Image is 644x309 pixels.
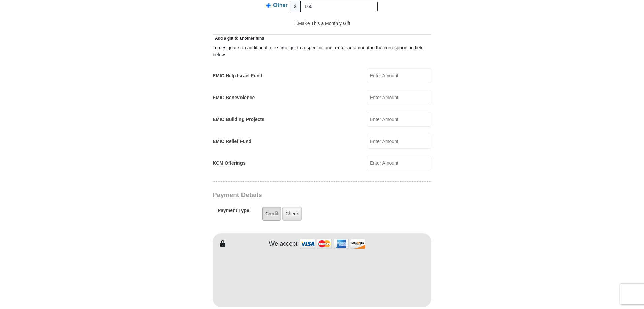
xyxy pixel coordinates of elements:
label: EMIC Help Israel Fund [213,72,262,79]
input: Enter Amount [367,134,431,149]
label: Make This a Monthly Gift [294,20,350,27]
label: EMIC Relief Fund [213,138,251,145]
label: EMIC Benevolence [213,94,255,101]
h5: Payment Type [218,208,249,217]
input: Make This a Monthly Gift [294,21,298,25]
label: EMIC Building Projects [213,116,264,123]
input: Enter Amount [367,90,431,105]
input: Other Amount [300,1,378,12]
div: To designate an additional, one-time gift to a specific fund, enter an amount in the correspondin... [213,44,431,59]
span: Other [273,2,288,8]
input: Enter Amount [367,68,431,83]
label: Credit [262,207,281,221]
h4: We accept [269,240,298,248]
label: KCM Offerings [213,160,246,167]
span: Add a gift to another fund [213,36,264,41]
h3: Payment Details [213,191,384,199]
img: credit cards accepted [299,237,366,251]
label: Check [282,207,302,221]
span: $ [290,1,301,12]
input: Enter Amount [367,112,431,127]
input: Enter Amount [367,156,431,170]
